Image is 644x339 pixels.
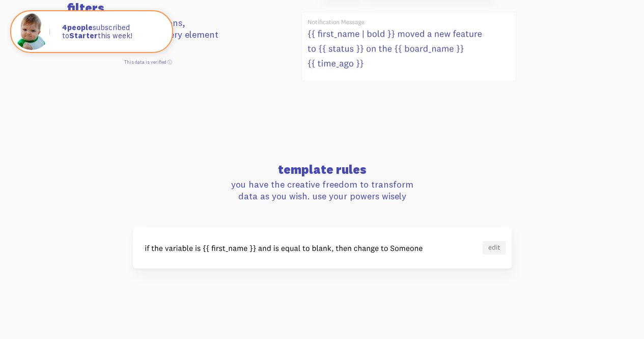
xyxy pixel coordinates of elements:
img: Fomo [13,13,50,50]
strong: people [62,22,93,32]
strong: Starter [69,31,98,40]
img: template-rules-4e8edb3b167c915cb1aaaf59280f2ab67a7c53d86f64bb54de29b0587e5a560c.svg [133,227,512,268]
p: you have the creative freedom to transform data as you wish. use your powers wisely [67,178,577,202]
span: 4 [62,23,67,32]
a: This data is verified ⓘ [124,59,172,65]
h3: filters [67,2,229,14]
p: subscribed to this week! [62,23,162,40]
h3: template rules [67,163,577,175]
